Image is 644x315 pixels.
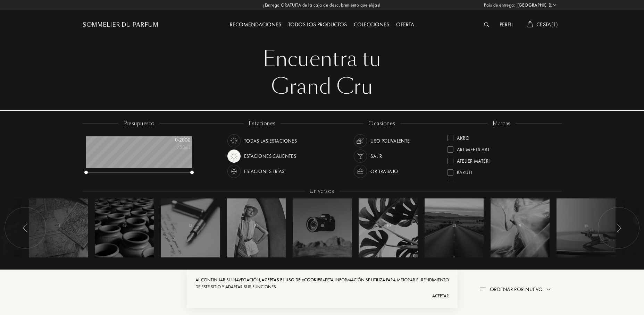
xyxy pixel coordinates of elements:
div: Binet-Papillon [457,178,491,187]
div: Encuentra tu [88,45,557,73]
div: Estaciones frías [244,165,285,178]
div: Grand Cru [88,73,557,101]
div: Estaciones calientes [244,150,296,163]
a: Todos los productos [285,21,350,28]
div: Salir [370,150,382,163]
span: Ordenar por: Nuevo [490,286,543,293]
span: 49 [123,223,126,228]
span: 40 [386,223,391,228]
a: Perfil [496,21,517,28]
div: Art Meets Art [457,144,490,153]
span: aceptas el uso de «cookies» [261,277,325,283]
span: País de entrega: [484,2,515,9]
img: arr_left.svg [616,223,621,232]
div: estaciones [244,120,281,128]
img: cart_white.svg [527,21,533,27]
a: Sommelier du Parfum [83,21,158,29]
div: Todos los productos [285,20,350,29]
div: Todas las estaciones [244,134,297,147]
a: Recomendaciones [226,21,285,28]
span: 21 [453,223,456,228]
img: arr_left.svg [23,223,28,232]
div: marcas [488,120,516,128]
img: usage_occasion_work_white.svg [356,167,365,176]
div: /50mL [156,144,190,151]
div: Perfil [496,20,517,29]
div: 0 - 200 € [156,136,190,144]
span: 12 [189,223,192,228]
img: filter_by.png [480,287,485,291]
img: arrow_w.png [552,2,557,8]
div: or trabajo [370,165,398,178]
a: Colecciones [350,21,393,28]
span: 32 [254,223,259,228]
div: Atelier Materi [457,155,490,164]
div: Baruti [457,167,472,176]
div: ocasiones [363,120,400,128]
div: Uso polivalente [370,134,410,147]
span: Cesta ( 1 ) [536,21,558,28]
div: Oferta [393,20,418,29]
span: 18 [321,223,324,228]
div: Recomendaciones [226,20,285,29]
img: usage_season_cold_white.svg [229,167,239,176]
img: usage_season_average_white.svg [229,136,239,146]
img: usage_season_hot.svg [229,151,239,161]
span: 9 [519,223,521,228]
div: Al continuar su navegación, Esta información se utiliza para mejorar el rendimiento de este sitio... [195,276,449,290]
img: usage_occasion_party_white.svg [356,151,365,161]
img: search_icn_white.svg [484,22,489,27]
img: usage_occasion_all_white.svg [356,136,365,146]
a: Oferta [393,21,418,28]
div: Akro [457,132,470,142]
div: Colecciones [350,20,393,29]
div: Aceptar [195,290,449,301]
div: presupuesto [118,120,160,128]
div: Universos [305,187,339,195]
img: arrow.png [546,287,551,292]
